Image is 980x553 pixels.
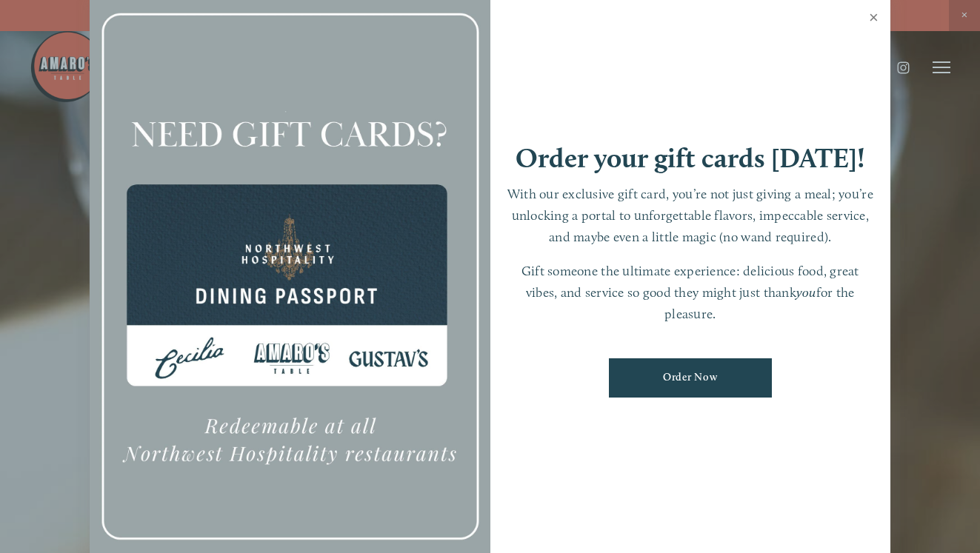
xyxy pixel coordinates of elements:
p: With our exclusive gift card, you’re not just giving a meal; you’re unlocking a portal to unforge... [505,184,876,247]
h1: Order your gift cards [DATE]! [516,144,865,172]
p: Gift someone the ultimate experience: delicious food, great vibes, and service so good they might... [505,261,876,324]
em: you [796,284,816,300]
a: Order Now [609,358,772,398]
